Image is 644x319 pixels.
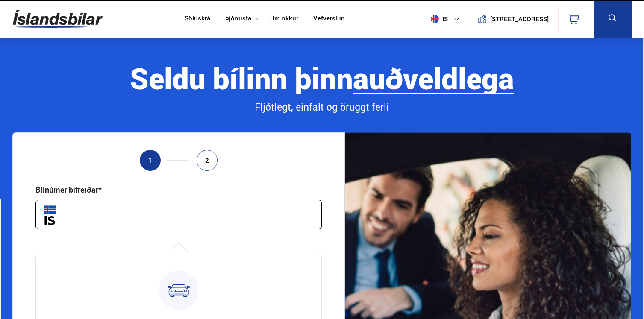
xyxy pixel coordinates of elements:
[12,62,631,94] div: Seldu bílinn þinn
[12,100,631,114] div: Fljótlegt, einfalt og öruggt ferli
[205,157,209,164] span: 2
[225,15,251,23] button: Þjónusta
[148,157,152,164] span: 1
[427,15,449,23] span: is
[431,15,439,23] img: svg+xml;base64,PHN2ZyB4bWxucz0iaHR0cDovL3d3dy53My5vcmcvMjAwMC9zdmciIHdpZHRoPSI1MTIiIGhlaWdodD0iNT...
[471,7,553,31] a: [STREET_ADDRESS]
[427,6,466,32] button: is
[353,58,514,98] b: auðveldlega
[35,184,102,195] div: Bílnúmer bifreiðar*
[185,15,210,23] a: Söluskrá
[13,5,103,33] img: G0Ugv5HjCgRt.svg
[313,15,345,23] a: Vefverslun
[494,15,546,23] button: [STREET_ADDRESS]
[270,15,298,23] a: Um okkur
